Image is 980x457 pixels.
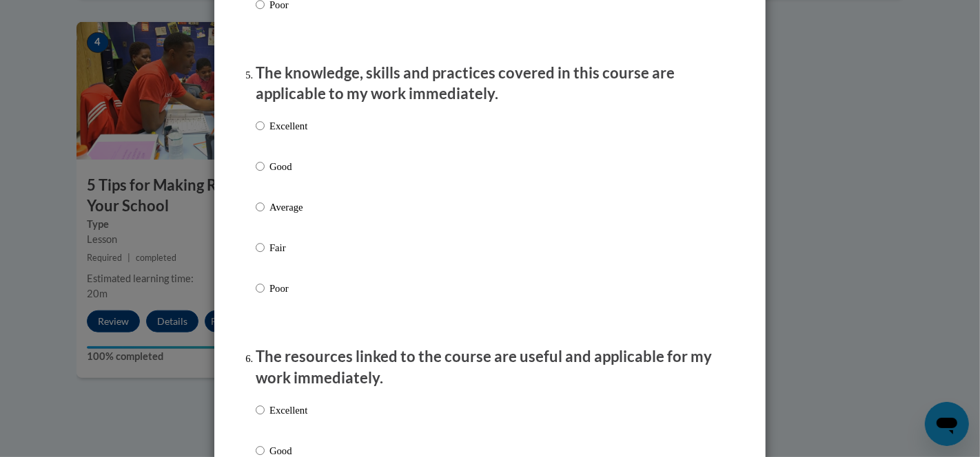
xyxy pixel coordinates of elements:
[269,281,307,296] p: Poor
[256,281,265,296] input: Poor
[269,118,307,134] p: Excellent
[269,403,307,418] p: Excellent
[269,200,307,215] p: Average
[256,200,265,215] input: Average
[256,118,265,134] input: Excellent
[256,240,265,255] input: Fair
[269,159,307,174] p: Good
[256,346,724,389] p: The resources linked to the course are useful and applicable for my work immediately.
[256,159,265,174] input: Good
[269,240,307,255] p: Fair
[256,63,724,105] p: The knowledge, skills and practices covered in this course are applicable to my work immediately.
[256,403,265,418] input: Excellent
